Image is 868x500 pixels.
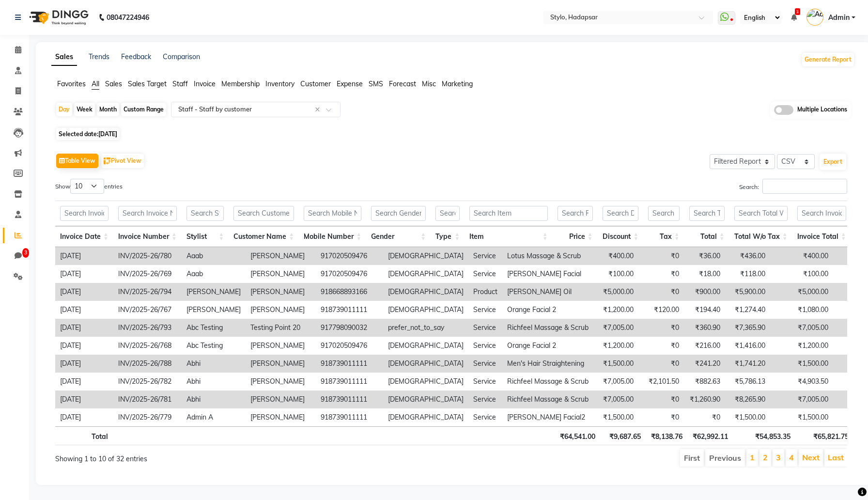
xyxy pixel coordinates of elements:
td: ₹18.00 [684,265,725,283]
td: Service [468,319,502,337]
th: ₹8,138.76 [646,426,687,445]
td: ₹1,200.00 [593,301,638,319]
td: ₹5,786.13 [725,373,770,391]
span: Selected date: [56,128,120,140]
td: ₹1,260.90 [684,391,725,408]
input: Search Item [469,206,547,221]
td: [DATE] [55,283,113,301]
td: [DATE] [55,408,113,426]
td: ₹1,500.00 [593,355,638,373]
td: ₹1,200.00 [770,337,833,355]
div: Week [74,103,95,116]
td: Admin A [182,408,246,426]
td: [DEMOGRAPHIC_DATA] [383,391,468,408]
th: ₹65,821.75 [795,426,853,445]
th: Discount: activate to sort column ascending [598,226,644,247]
div: Showing 1 to 10 of 32 entries [55,448,377,464]
span: Admin [828,13,850,23]
td: [PERSON_NAME] [182,301,246,319]
a: Feedback [121,52,151,61]
span: [DATE] [98,130,117,138]
td: 918739011111 [316,301,383,319]
th: Tax: activate to sort column ascending [643,226,684,247]
select: Showentries [70,179,104,194]
td: Orange Facial 2 [502,301,593,319]
td: 918668893166 [316,283,383,301]
td: ₹1,500.00 [593,408,638,426]
label: Show entries [55,179,123,194]
td: ₹5,000.00 [593,283,638,301]
td: ₹1,500.00 [725,408,770,426]
td: ₹1,500.00 [770,408,833,426]
img: logo [25,4,91,31]
td: Abc Testing [182,337,246,355]
a: 1 [750,453,755,462]
a: 3 [776,453,781,462]
td: Service [468,337,502,355]
td: ₹216.00 [684,337,725,355]
td: [DEMOGRAPHIC_DATA] [383,408,468,426]
th: Mobile Number: activate to sort column ascending [299,226,366,247]
td: Abhi [182,391,246,408]
input: Search Invoice Date [60,206,108,221]
td: ₹118.00 [725,265,770,283]
a: 3 [791,13,797,22]
a: 2 [763,453,768,462]
td: ₹436.00 [725,247,770,265]
td: Service [468,408,502,426]
div: Day [56,103,72,116]
td: INV/2025-26/779 [113,408,182,426]
td: [DEMOGRAPHIC_DATA] [383,355,468,373]
td: Orange Facial 2 [502,337,593,355]
button: Export [820,154,846,170]
td: ₹194.40 [684,301,725,319]
td: ₹0 [638,319,684,337]
a: Next [802,453,820,462]
td: 917020509476 [316,247,383,265]
td: ₹1,416.00 [725,337,770,355]
td: INV/2025-26/769 [113,265,182,283]
td: Aaab [182,265,246,283]
span: Favorites [57,79,86,88]
span: Multiple Locations [797,105,847,115]
td: [PERSON_NAME] [246,265,316,283]
input: Search Tax [648,206,680,221]
td: [PERSON_NAME] [246,337,316,355]
td: ₹1,500.00 [770,355,833,373]
input: Search: [762,179,847,194]
td: ₹5,000.00 [770,283,833,301]
div: Custom Range [121,103,166,116]
td: [DATE] [55,247,113,265]
td: ₹36.00 [684,247,725,265]
th: Invoice Total: activate to sort column ascending [792,226,851,247]
span: Expense [337,79,363,88]
td: [DATE] [55,301,113,319]
td: 918739011111 [316,373,383,391]
span: Clear all [315,105,323,115]
td: Service [468,355,502,373]
td: [DATE] [55,355,113,373]
span: Marketing [442,79,473,88]
td: ₹0 [638,265,684,283]
td: Service [468,373,502,391]
td: ₹7,005.00 [593,391,638,408]
a: Sales [51,48,77,66]
button: Table View [56,154,98,168]
td: prefer_not_to_say [383,319,468,337]
span: Misc [422,79,436,88]
td: [PERSON_NAME] [246,301,316,319]
td: ₹900.00 [684,283,725,301]
td: Testing Point 20 [246,319,316,337]
td: Lotus Massage & Scrub [502,247,593,265]
td: 917020509476 [316,265,383,283]
td: INV/2025-26/780 [113,247,182,265]
td: ₹8,265.90 [725,391,770,408]
td: [PERSON_NAME] [246,408,316,426]
td: Abc Testing [182,319,246,337]
a: 3 [3,248,26,264]
td: [PERSON_NAME] [246,355,316,373]
th: ₹64,541.00 [554,426,600,445]
td: [PERSON_NAME] [246,373,316,391]
td: [DEMOGRAPHIC_DATA] [383,373,468,391]
input: Search Total [689,206,725,221]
